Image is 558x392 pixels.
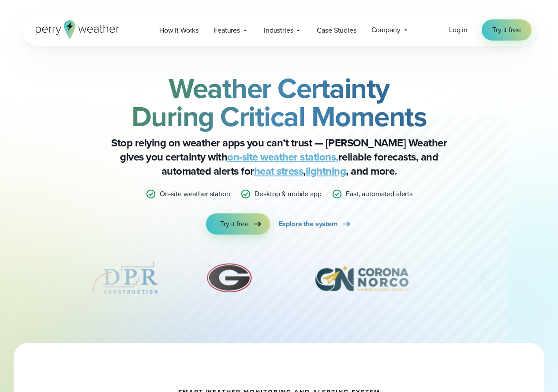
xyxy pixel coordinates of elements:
[227,149,338,165] a: on-site weather stations,
[220,219,248,229] span: Try it free
[264,25,293,36] span: Industries
[449,25,468,35] a: Log in
[159,25,198,36] span: How it Works
[279,213,352,235] a: Explore the system
[309,21,363,39] a: Case Studies
[202,256,257,300] div: 6 of 12
[131,67,427,137] strong: Weather Certainty During Critical Moments
[213,25,240,36] span: Features
[306,163,346,179] a: lightning
[299,256,424,300] img: Corona-Norco-Unified-School-District.svg
[206,213,270,235] a: Try it free
[299,256,424,300] div: 7 of 12
[449,25,468,35] span: Log in
[317,25,356,36] span: Case Studies
[152,21,206,39] a: How it Works
[371,25,401,35] span: Company
[492,25,521,35] span: Try it free
[255,189,321,199] p: Desktop & mobile app
[346,189,412,199] p: Fast, automated alerts
[254,163,303,179] a: heat stress
[103,136,456,178] p: Stop relying on weather apps you can’t trust — [PERSON_NAME] Weather gives you certainty with rel...
[66,256,493,304] div: slideshow
[279,219,338,229] span: Explore the system
[482,19,531,41] a: Try it free
[202,256,257,300] img: University-of-Georgia.svg
[90,256,160,300] div: 5 of 12
[160,189,230,199] p: On-site weather station
[90,256,160,300] img: DPR-Construction.svg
